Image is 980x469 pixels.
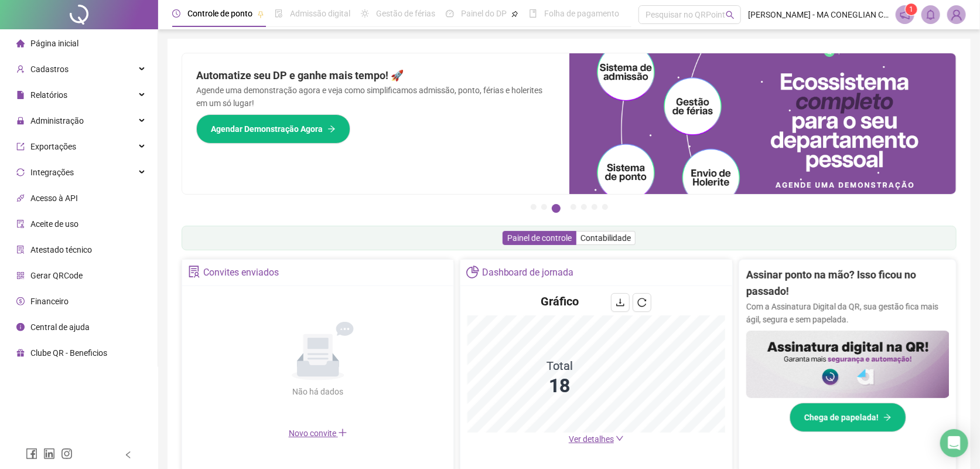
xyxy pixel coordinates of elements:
[289,429,347,438] span: Novo convite
[616,298,625,307] span: download
[531,204,537,210] button: 1
[461,9,507,18] span: Painel do DP
[257,11,264,18] span: pushpin
[16,297,25,305] span: dollar
[264,385,372,398] div: Não há dados
[602,204,608,210] button: 7
[30,271,83,280] span: Gerar QRCode
[30,116,84,125] span: Administração
[16,349,25,357] span: gift
[203,263,279,283] div: Convites enviados
[940,429,968,457] div: Open Intercom Messenger
[275,9,283,18] span: file-done
[30,322,90,332] span: Central de ajuda
[361,9,369,18] span: sun
[30,142,76,151] span: Exportações
[338,428,347,437] span: plus
[124,451,132,459] span: left
[188,266,200,278] span: solution
[790,403,906,432] button: Chega de papelada!
[748,8,889,21] span: [PERSON_NAME] - MA CONEGLIAN CENTRAL
[196,114,350,144] button: Agendar Demonstração Agora
[581,233,631,243] span: Contabilidade
[511,11,518,18] span: pushpin
[948,6,965,23] img: 30179
[581,204,587,210] button: 5
[552,204,561,213] button: 3
[746,267,950,300] h2: Assinar ponto na mão? Isso ficou no passado!
[906,4,917,15] sup: 1
[290,9,350,18] span: Admissão digital
[616,434,624,443] span: down
[30,64,69,74] span: Cadastros
[16,142,25,151] span: export
[30,168,74,177] span: Integrações
[569,434,614,444] span: Ver detalhes
[30,90,67,100] span: Relatórios
[16,117,25,125] span: lock
[592,204,597,210] button: 6
[446,9,454,18] span: dashboard
[910,5,914,13] span: 1
[926,9,936,20] span: bell
[804,411,879,424] span: Chega de papelada!
[376,9,435,18] span: Gestão de férias
[16,323,25,331] span: info-circle
[61,448,73,460] span: instagram
[16,220,25,228] span: audit
[16,39,25,47] span: home
[172,9,180,18] span: clock-circle
[637,298,647,307] span: reload
[883,413,892,422] span: arrow-right
[30,219,78,229] span: Aceite de uso
[43,448,55,460] span: linkedin
[541,204,547,210] button: 2
[30,348,107,358] span: Clube QR - Beneficios
[30,39,78,48] span: Página inicial
[30,297,69,306] span: Financeiro
[569,434,624,444] a: Ver detalhes down
[196,84,555,110] p: Agende uma demonstração agora e veja como simplificamos admissão, ponto, férias e holerites em um...
[30,193,78,203] span: Acesso à API
[746,331,950,399] img: banner%2F02c71560-61a6-44d4-94b9-c8ab97240462.png
[26,448,37,460] span: facebook
[541,293,579,310] h4: Gráfico
[529,9,537,18] span: book
[746,300,950,326] p: Com a Assinatura Digital da QR, sua gestão fica mais ágil, segura e sem papelada.
[211,123,323,135] span: Agendar Demonstração Agora
[569,53,957,194] img: banner%2Fd57e337e-a0d3-4837-9615-f134fc33a8e6.png
[16,91,25,99] span: file
[16,246,25,254] span: solution
[16,271,25,280] span: qrcode
[726,11,735,19] span: search
[544,9,619,18] span: Folha de pagamento
[482,263,574,283] div: Dashboard de jornada
[571,204,576,210] button: 4
[900,9,910,20] span: notification
[187,9,252,18] span: Controle de ponto
[16,65,25,73] span: user-add
[16,168,25,176] span: sync
[466,266,479,278] span: pie-chart
[196,67,555,84] h2: Automatize seu DP e ganhe mais tempo! 🚀
[16,194,25,202] span: api
[327,125,336,133] span: arrow-right
[30,245,92,254] span: Atestado técnico
[507,233,572,243] span: Painel de controle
